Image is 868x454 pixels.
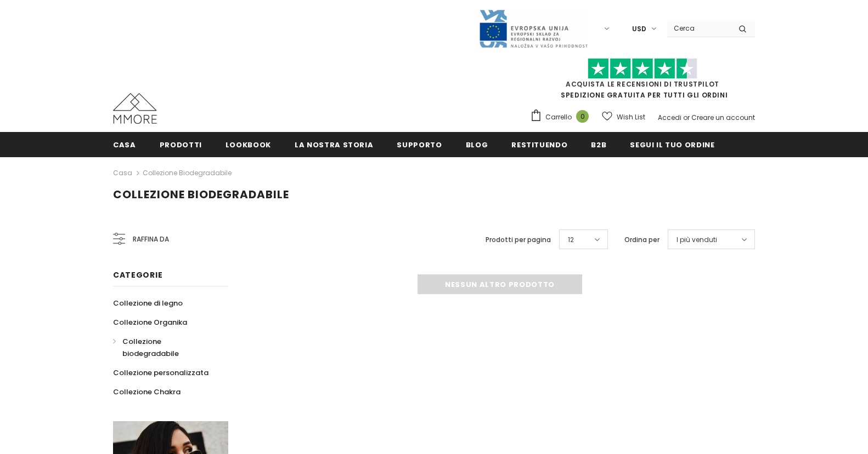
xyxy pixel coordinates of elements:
[602,107,645,127] a: Wish List
[466,140,488,150] span: Blog
[143,168,232,177] a: Collezione biodegradabile
[113,363,208,382] a: Collezione personalizzata
[630,132,714,157] a: Segui il tuo ordine
[568,234,574,245] span: 12
[478,24,588,33] a: Javni Razpis
[113,187,289,202] span: Collezione biodegradabile
[113,332,216,363] a: Collezione biodegradabile
[113,93,157,124] img: Casi MMORE
[226,140,271,150] span: Lookbook
[530,109,594,125] a: Carrello 0
[226,132,271,157] a: Lookbook
[545,112,572,123] span: Carrello
[113,317,187,327] span: Collezione Organika
[113,294,183,313] a: Collezione di legno
[133,233,169,245] span: Raffina da
[624,234,660,245] label: Ordina per
[632,24,646,35] span: USD
[466,132,488,157] a: Blog
[113,140,136,150] span: Casa
[486,234,551,245] label: Prodotti per pagina
[617,112,645,123] span: Wish List
[397,132,442,157] a: supporto
[397,140,442,150] span: supporto
[677,234,717,245] span: I più venduti
[511,132,567,157] a: Restituendo
[511,140,567,150] span: Restituendo
[591,140,606,150] span: B2B
[576,110,589,123] span: 0
[113,132,136,157] a: Casa
[658,113,681,122] a: Accedi
[295,140,373,150] span: La nostra storia
[113,387,181,397] span: Collezione Chakra
[113,269,162,280] span: Categorie
[478,9,588,49] img: Javni Razpis
[113,367,208,378] span: Collezione personalizzata
[113,298,183,308] span: Collezione di legno
[588,58,697,79] img: Fidati di Pilot Stars
[530,63,755,100] span: SPEDIZIONE GRATUITA PER TUTTI GLI ORDINI
[295,132,373,157] a: La nostra storia
[691,113,755,122] a: Creare un account
[667,20,730,36] input: Search Site
[591,132,606,157] a: B2B
[683,113,690,122] span: or
[630,140,714,150] span: Segui il tuo ordine
[113,382,181,401] a: Collezione Chakra
[160,140,202,150] span: Prodotti
[160,132,202,157] a: Prodotti
[113,166,132,180] a: Casa
[566,79,719,89] a: Acquista le recensioni di TrustPilot
[113,313,187,332] a: Collezione Organika
[122,336,179,359] span: Collezione biodegradabile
